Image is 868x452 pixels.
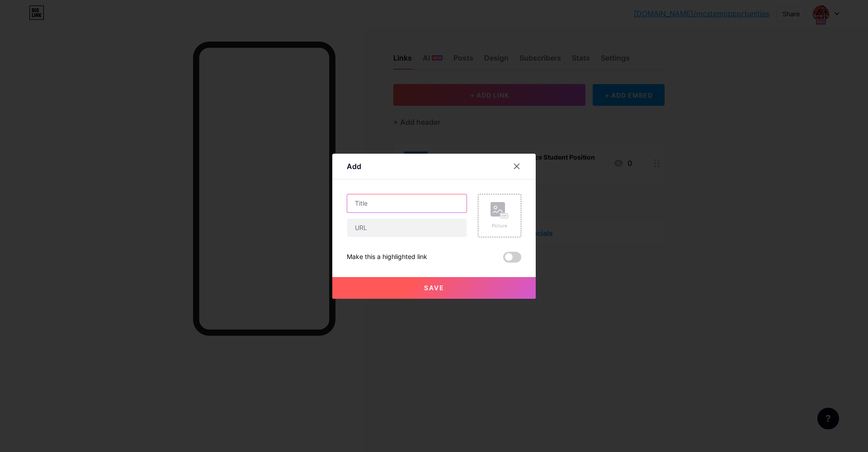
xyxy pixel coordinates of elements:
input: URL [347,219,467,237]
div: Make this a highlighted link [347,252,427,263]
input: Title [347,194,467,212]
button: Save [332,277,536,299]
div: Picture [491,222,509,229]
span: Save [424,284,444,292]
div: Add [347,161,361,172]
